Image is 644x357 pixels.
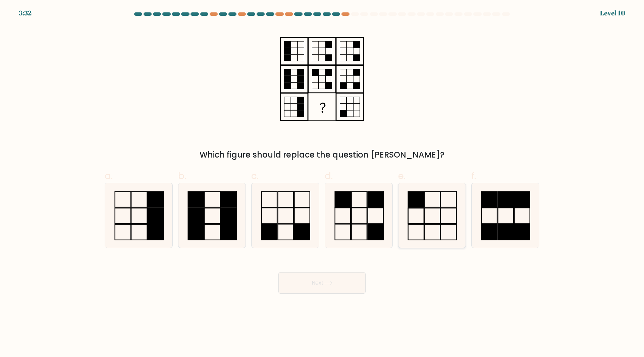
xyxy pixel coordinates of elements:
div: Level 10 [600,8,625,18]
button: Next [278,272,366,294]
div: Which figure should replace the question [PERSON_NAME]? [109,149,535,161]
span: d. [325,169,333,182]
span: e. [398,169,406,182]
span: a. [105,169,113,182]
div: 3:32 [19,8,32,18]
span: b. [178,169,186,182]
span: f. [471,169,476,182]
span: c. [251,169,259,182]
